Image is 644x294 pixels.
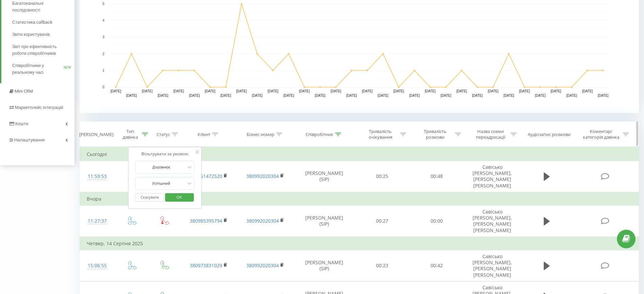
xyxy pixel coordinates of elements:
[135,151,195,157] div: Фільтрувати за умовою
[315,94,326,97] text: [DATE]
[440,94,451,97] text: [DATE]
[417,129,453,140] div: Тривалість розмови
[473,129,509,140] div: Назва схеми переадресації
[12,16,75,28] a: Статистика callback
[87,170,108,183] div: 11:59:53
[14,137,45,142] span: Налаштування
[252,94,263,97] text: [DATE]
[236,89,247,93] text: [DATE]
[409,250,464,281] td: 00:42
[102,36,104,39] text: 3
[283,94,294,97] text: [DATE]
[519,89,530,93] text: [DATE]
[157,132,170,137] div: Статус
[378,94,389,97] text: [DATE]
[12,41,75,60] a: Звіт про ефективність роботи співробітників
[189,94,200,97] text: [DATE]
[355,250,409,281] td: 00:23
[362,89,373,93] text: [DATE]
[550,89,561,93] text: [DATE]
[294,161,355,192] td: [PERSON_NAME] (SIP)
[488,89,499,93] text: [DATE]
[79,132,113,137] div: [PERSON_NAME]
[158,94,168,97] text: [DATE]
[110,89,121,93] text: [DATE]
[102,85,104,89] text: 0
[294,206,355,237] td: [PERSON_NAME] (SIP)
[190,173,222,179] a: 380961472520
[80,192,639,206] td: Вчора
[205,89,215,93] text: [DATE]
[409,94,420,97] text: [DATE]
[246,173,279,179] a: 380992020304
[15,105,63,110] span: Маркетплейс інтеграцій
[102,19,104,22] text: 4
[247,132,274,137] div: Бізнес номер
[246,218,279,224] a: 380992020304
[425,89,436,93] text: [DATE]
[535,94,546,97] text: [DATE]
[456,89,467,93] text: [DATE]
[472,94,483,97] text: [DATE]
[102,2,104,6] text: 5
[165,193,194,202] button: OK
[581,129,621,140] div: Коментар/категорія дзвінка
[331,89,341,93] text: [DATE]
[12,60,75,78] a: Співробітники у реальному часіNEW
[528,132,570,137] div: Аудіозапис розмови
[346,94,357,97] text: [DATE]
[102,52,104,56] text: 2
[306,132,333,137] div: Співробітник
[598,94,609,97] text: [DATE]
[170,192,189,202] span: OK
[409,161,464,192] td: 00:48
[503,94,514,97] text: [DATE]
[566,94,577,97] text: [DATE]
[12,31,50,38] span: Звіти користувачів
[268,89,278,93] text: [DATE]
[190,262,222,269] a: 380973831029
[409,206,464,237] td: 00:00
[12,62,64,76] span: Співробітники у реальному часі
[221,94,231,97] text: [DATE]
[246,262,279,269] a: 380992020304
[12,28,75,41] a: Звіти користувачів
[198,132,210,137] div: Клієнт
[473,208,512,233] span: Савісько [PERSON_NAME], [PERSON_NAME] [PERSON_NAME]
[142,89,153,93] text: [DATE]
[87,259,108,272] div: 15:06:55
[15,121,28,126] span: Кошти
[102,69,104,72] text: 1
[294,250,355,281] td: [PERSON_NAME] (SIP)
[190,218,222,224] a: 380985395794
[87,214,108,228] div: 11:27:37
[393,89,404,93] text: [DATE]
[299,89,310,93] text: [DATE]
[582,89,593,93] text: [DATE]
[355,206,409,237] td: 00:27
[12,19,53,26] span: Статистика callback
[355,161,409,192] td: 00:25
[173,89,184,93] text: [DATE]
[135,193,164,202] button: Скасувати
[80,148,639,161] td: Сьогодні
[121,129,140,140] div: Тип дзвінка
[473,164,512,189] span: Савісько [PERSON_NAME], [PERSON_NAME] [PERSON_NAME]
[126,94,137,97] text: [DATE]
[362,129,398,140] div: Тривалість очікування
[473,253,512,278] span: Савісько [PERSON_NAME], [PERSON_NAME] [PERSON_NAME]
[15,89,33,94] span: Mini CRM
[12,43,71,57] span: Звіт про ефективність роботи співробітників
[80,237,639,250] td: Четвер, 14 Серпня 2025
